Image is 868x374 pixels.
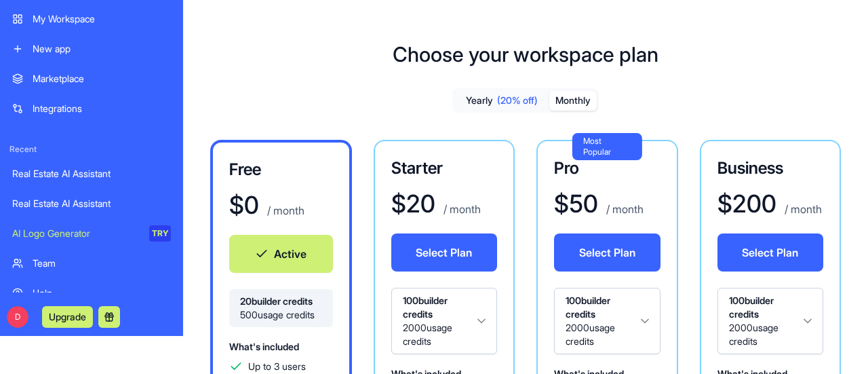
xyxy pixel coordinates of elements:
[33,42,171,56] div: New app
[12,167,171,181] div: Real Estate AI Assistant
[49,78,260,147] div: Hi, I have an AI generated report. It is produced when I press a butoon for analizes. I do not kn...
[22,166,212,219] div: You’ll get replies here and in your email: ✉️
[717,157,824,179] h3: Business
[22,194,130,219] b: [EMAIL_ADDRESS][DOMAIN_NAME]
[66,17,169,31] p: The team can also help
[22,264,129,272] div: The Blocks Team • 1h ago
[12,227,140,240] div: AI Logo Generator
[33,102,171,115] div: Integrations
[33,286,171,300] div: Help
[549,91,597,111] button: Monthly
[212,5,238,31] button: Home
[11,158,222,261] div: You’ll get replies here and in your email:✉️[EMAIL_ADDRESS][DOMAIN_NAME]Our usual reply time🕒unde...
[4,5,179,33] a: My Workspace
[229,191,259,219] h1: $ 0
[12,197,171,210] div: Real Estate AI Assistant
[11,158,260,291] div: The Blocks Team says…
[21,314,32,324] button: Emoji picker
[4,144,179,155] span: Recent
[12,285,260,308] textarea: Message…
[238,5,262,30] div: Close
[240,308,322,322] span: 500 usage credits
[248,360,306,373] span: Up to 3 users
[7,306,28,328] span: D
[42,310,93,323] a: Upgrade
[572,133,642,160] div: Most Popular
[43,314,54,324] button: Gif picker
[717,233,824,272] button: Select Plan
[66,7,155,17] h1: The Blocks Team
[391,157,498,179] h3: Starter
[391,233,498,272] button: Select Plan
[33,72,171,86] div: Marketplace
[4,35,179,62] a: New app
[4,160,179,187] a: Real Estate AI Assistant
[4,190,179,217] a: Real Estate AI Assistant
[717,190,776,217] h1: $ 200
[454,91,549,111] button: Yearly
[149,225,171,242] div: TRY
[782,201,822,217] p: / month
[441,201,481,217] p: / month
[554,233,660,272] button: Select Plan
[60,86,250,139] div: Hi, I have an AI generated report. It is produced when I press a butoon for analizes. I do not kn...
[39,7,60,29] img: Profile image for The Blocks Team
[4,250,179,277] a: Team
[497,94,538,107] span: (20% off)
[229,159,333,181] h3: Free
[240,295,322,308] span: 20 builder credits
[11,78,260,158] div: deals.cak says…
[33,12,171,26] div: My Workspace
[604,201,644,217] p: / month
[4,95,179,122] a: Integrations
[391,190,435,217] h1: $ 20
[264,202,304,219] p: / month
[33,240,127,251] b: under 15 minutes
[554,157,660,179] h3: Pro
[42,306,93,328] button: Upgrade
[22,227,212,253] div: Our usual reply time 🕒
[9,5,35,31] button: go back
[229,341,299,352] span: What's included
[4,220,179,247] a: AI Logo GeneratorTRY
[86,314,97,324] button: Start recording
[4,280,179,307] a: Help
[4,65,179,92] a: Marketplace
[393,42,658,67] h1: Choose your workspace plan
[64,314,75,324] button: Upload attachment
[233,308,254,330] button: Send a message…
[554,190,598,217] h1: $ 50
[33,257,171,270] div: Team
[229,235,333,273] button: Active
